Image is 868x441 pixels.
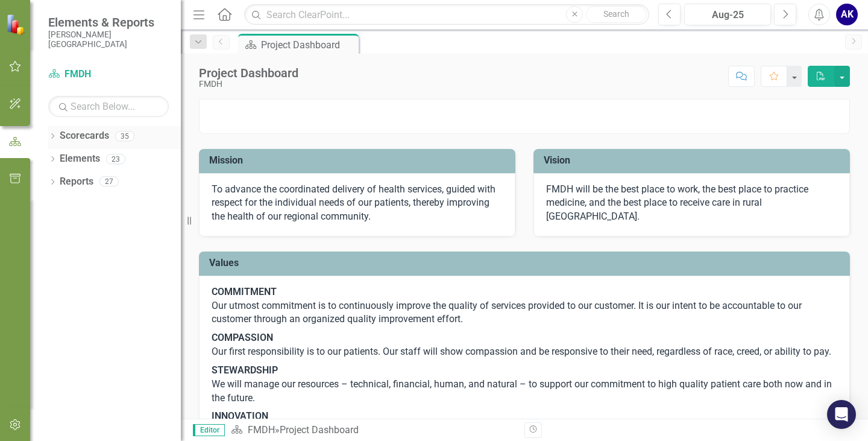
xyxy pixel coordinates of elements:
a: Scorecards [60,129,109,143]
div: 23 [106,154,125,164]
span: Editor [193,424,225,436]
p: We will manage our resources – technical, financial, human, and natural – to support our commitme... [212,361,837,408]
div: Project Dashboard [261,37,356,52]
a: Reports [60,175,93,189]
input: Search ClearPoint... [244,4,649,25]
div: Aug-25 [688,8,767,22]
p: Our first responsibility is to our patients. Our staff will show compassion and be responsive to ... [212,329,837,361]
a: Elements [60,152,100,166]
p: To advance the coordinated delivery of health services, guided with respect for the individual ne... [212,183,503,224]
span: Search [603,9,629,19]
input: Search Below... [48,96,169,117]
h3: Vision [544,155,844,166]
p: FMDH will be the best place to work, the best place to practice medicine, and the best place to r... [546,183,837,224]
h3: Mission [209,155,509,166]
div: » [231,424,515,437]
span: Elements & Reports [48,15,169,30]
div: Project Dashboard [199,66,298,80]
div: 35 [115,131,134,141]
button: Search [586,6,646,23]
small: [PERSON_NAME][GEOGRAPHIC_DATA] [48,30,169,49]
strong: INNOVATION [212,410,268,422]
div: FMDH [199,80,298,89]
h3: Values [209,258,844,268]
div: 27 [99,177,119,187]
strong: STEWARDSHIP [212,364,278,376]
img: ClearPoint Strategy [6,13,27,34]
div: Open Intercom Messenger [827,400,856,429]
strong: COMMITMENT [212,286,277,297]
a: FMDH [248,424,275,436]
a: FMDH [48,68,169,81]
button: Aug-25 [684,4,771,25]
p: Our utmost commitment is to continuously improve the quality of services provided to our customer... [212,285,837,329]
strong: COMPASSION [212,332,273,343]
button: AK [836,4,858,25]
div: Project Dashboard [280,424,359,436]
